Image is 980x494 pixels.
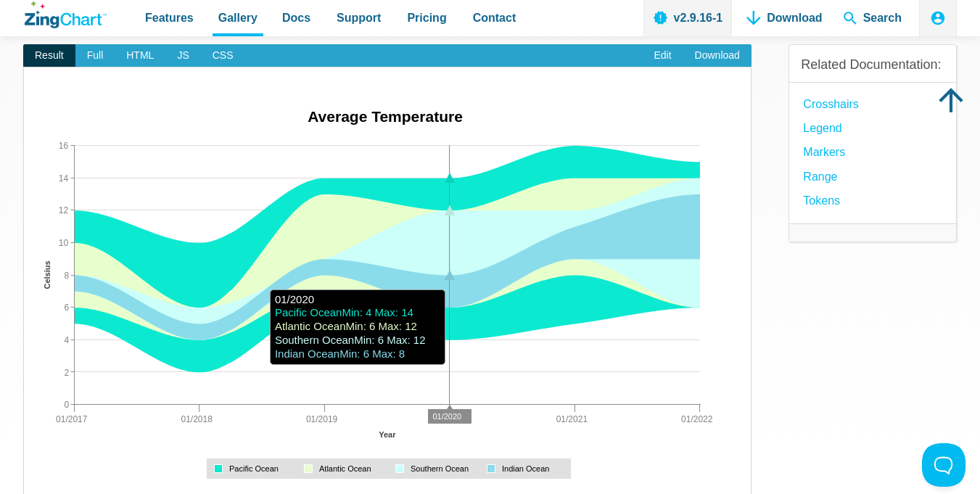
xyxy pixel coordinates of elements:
a: Crosshairs [803,94,858,114]
a: Range [803,167,837,186]
iframe: Toggle Customer Support [922,443,965,487]
span: JS [165,44,200,67]
a: Markers [803,142,845,162]
h3: Related Documentation: [801,57,944,73]
span: Pricing [407,8,446,28]
span: Full [75,44,115,67]
span: Gallery [218,8,258,28]
a: Download [683,44,752,67]
a: Tokens [803,191,840,210]
a: Edit [642,44,683,67]
span: Result [23,44,75,67]
span: Docs [282,8,310,28]
span: HTML [115,44,165,67]
span: CSS [201,44,245,67]
a: ZingChart Logo. Click to return to the homepage [25,1,107,28]
a: Legend [803,118,841,138]
span: Contact [473,8,516,28]
span: Support [337,8,381,28]
span: Features [145,8,194,28]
